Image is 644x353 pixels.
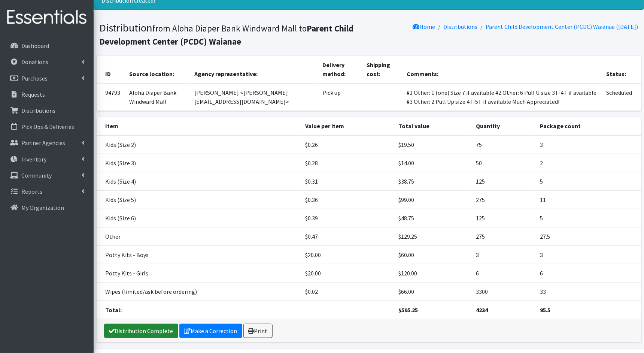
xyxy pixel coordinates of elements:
[540,306,551,314] strong: 95.5
[394,172,472,191] td: $38.75
[3,103,91,118] a: Distributions
[394,191,472,209] td: $99.00
[3,54,91,69] a: Donations
[394,154,472,172] td: $14.00
[472,172,536,191] td: 125
[472,191,536,209] td: 275
[536,246,641,264] td: 3
[3,200,91,215] a: My Organization
[97,117,301,135] th: Item
[486,23,638,30] a: Parent Child Development Center (PCDC) Waianae ([DATE])
[301,117,394,135] th: Value per item
[476,306,488,314] strong: 4234
[21,123,74,130] p: Pick Ups & Deliveries
[536,227,641,246] td: 27.5
[394,209,472,227] td: $48.75
[97,172,301,191] td: Kids (Size 4)
[402,56,602,83] th: Comments:
[21,42,49,49] p: Dashboard
[97,56,125,83] th: ID
[100,21,366,47] h1: Distribution
[3,5,91,30] img: HumanEssentials
[21,188,42,195] p: Reports
[301,246,394,264] td: $20.00
[536,135,641,154] td: 3
[3,71,91,86] a: Purchases
[536,117,641,135] th: Package count
[536,154,641,172] td: 2
[97,246,301,264] td: Potty Kits - Boys
[301,283,394,301] td: $0.02
[97,264,301,283] td: Potty Kits - Girls
[402,83,602,111] td: #1 Other: 1 (one) Size 7 if available #2 Other: 6 Pull U size 3T-4T if available #3 Other: 2 Pull...
[97,227,301,246] td: Other
[21,172,52,179] p: Community
[100,23,354,47] small: from Aloha Diaper Bank Windward Mall to
[3,87,91,102] a: Requests
[318,83,362,111] td: Pick up
[21,75,48,82] p: Purchases
[104,324,178,338] a: Distribution Complete
[100,23,354,47] b: Parent Child Development Center (PCDC) Waianae
[97,135,301,154] td: Kids (Size 2)
[472,209,536,227] td: 125
[536,172,641,191] td: 5
[472,135,536,154] td: 75
[21,91,45,98] p: Requests
[536,283,641,301] td: 33
[3,168,91,183] a: Community
[602,56,641,83] th: Status:
[394,283,472,301] td: $66.00
[3,119,91,134] a: Pick Ups & Deliveries
[3,38,91,53] a: Dashboard
[301,209,394,227] td: $0.39
[3,135,91,150] a: Partner Agencies
[472,246,536,264] td: 3
[472,117,536,135] th: Quantity
[97,191,301,209] td: Kids (Size 5)
[472,227,536,246] td: 275
[3,184,91,199] a: Reports
[97,83,125,111] td: 94793
[602,83,641,111] td: Scheduled
[394,227,472,246] td: $129.25
[394,117,472,135] th: Total value
[106,306,122,314] strong: Total:
[125,56,190,83] th: Source location:
[301,154,394,172] td: $0.28
[398,306,418,314] strong: $595.25
[179,324,242,338] a: Make a Correction
[472,154,536,172] td: 50
[362,56,402,83] th: Shipping cost:
[536,264,641,283] td: 6
[21,58,48,66] p: Donations
[21,107,55,114] p: Distributions
[125,83,190,111] td: Aloha Diaper Bank Windward Mall
[97,209,301,227] td: Kids (Size 6)
[97,154,301,172] td: Kids (Size 3)
[536,209,641,227] td: 5
[301,264,394,283] td: $20.00
[413,23,435,30] a: Home
[301,227,394,246] td: $0.47
[21,156,46,163] p: Inventory
[536,191,641,209] td: 11
[318,56,362,83] th: Delivery method:
[21,139,65,147] p: Partner Agencies
[394,264,472,283] td: $120.00
[243,324,273,338] a: Print
[472,283,536,301] td: 3300
[444,23,478,30] a: Distributions
[190,83,318,111] td: [PERSON_NAME] <[PERSON_NAME][EMAIL_ADDRESS][DOMAIN_NAME]>
[97,283,301,301] td: Wipes (limited/ask before ordering)
[190,56,318,83] th: Agency representative:
[394,135,472,154] td: $19.50
[21,204,64,211] p: My Organization
[3,152,91,167] a: Inventory
[301,191,394,209] td: $0.36
[301,135,394,154] td: $0.26
[301,172,394,191] td: $0.31
[394,246,472,264] td: $60.00
[472,264,536,283] td: 6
